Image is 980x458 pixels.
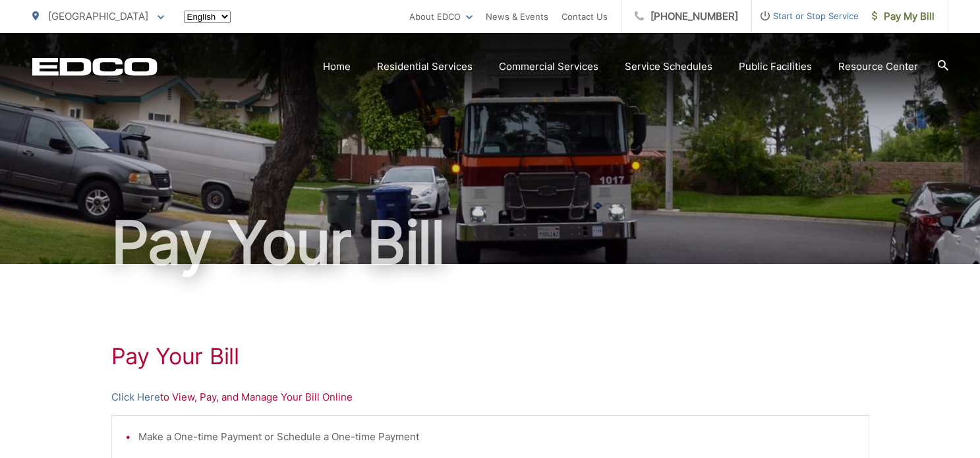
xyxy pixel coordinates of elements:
span: [GEOGRAPHIC_DATA] [48,10,148,22]
a: Contact Us [562,9,608,24]
p: to View, Pay, and Manage Your Bill Online [111,389,869,405]
li: Make a One-time Payment or Schedule a One-time Payment [138,429,855,445]
span: Pay My Bill [872,9,935,24]
h1: Pay Your Bill [32,210,948,276]
a: Commercial Services [499,59,598,75]
a: Resource Center [838,59,918,75]
a: News & Events [486,9,548,24]
a: EDCD logo. Return to the homepage. [32,57,158,76]
a: Home [323,59,351,75]
a: About EDCO [409,9,473,24]
h1: Pay Your Bill [111,343,869,370]
a: Residential Services [377,59,473,75]
a: Service Schedules [625,59,712,75]
select: Select a language [184,11,231,23]
a: Click Here [111,389,160,405]
a: Public Facilities [739,59,812,75]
